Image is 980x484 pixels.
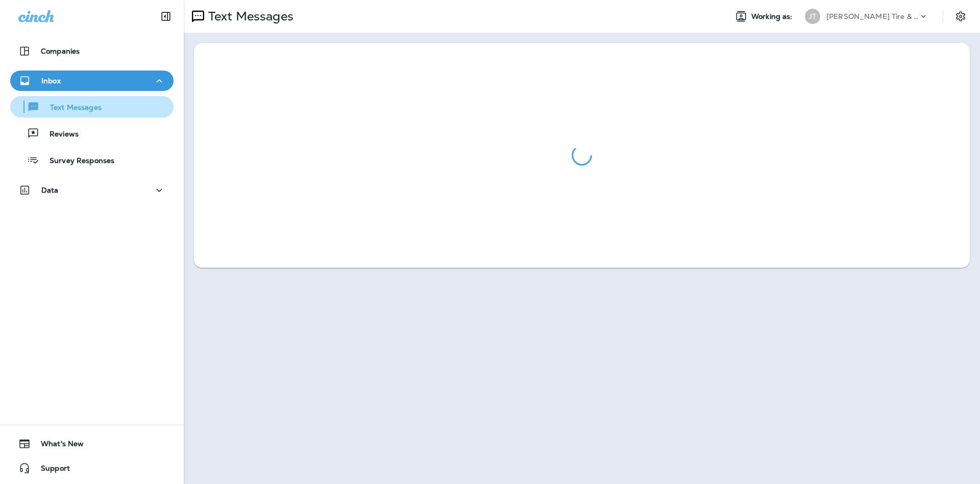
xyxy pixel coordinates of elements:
[751,12,795,21] span: Working as:
[805,9,820,24] div: JT
[10,149,174,171] button: Survey Responses
[951,7,970,26] button: Settings
[41,77,61,85] p: Inbox
[10,458,174,478] button: Support
[31,464,70,476] span: Support
[10,41,174,61] button: Companies
[10,433,174,454] button: What's New
[41,47,80,55] p: Companies
[31,440,84,452] span: What's New
[204,9,293,24] p: Text Messages
[10,96,174,118] button: Text Messages
[826,12,918,20] p: [PERSON_NAME] Tire & Auto
[39,156,114,166] p: Survey Responses
[10,180,174,200] button: Data
[152,6,180,27] button: Collapse Sidebar
[40,103,102,113] p: Text Messages
[41,186,59,194] p: Data
[10,123,174,144] button: Reviews
[39,130,79,140] p: Reviews
[10,71,174,91] button: Inbox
